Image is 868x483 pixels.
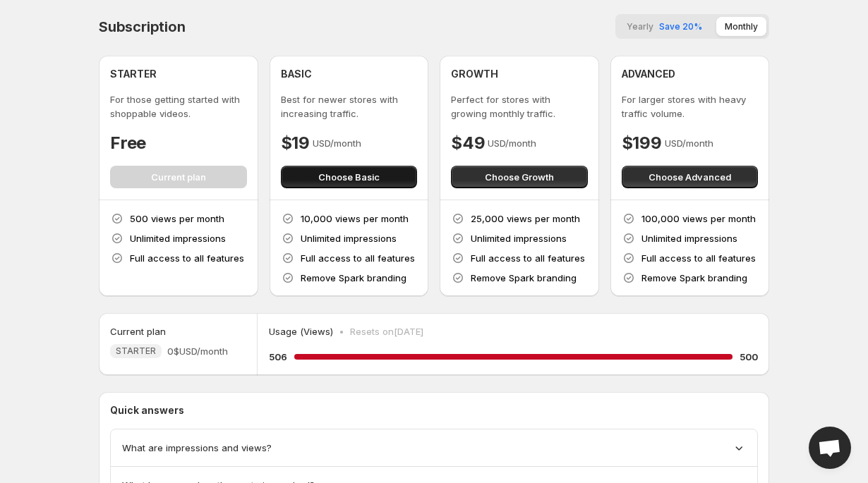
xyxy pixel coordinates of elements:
[301,231,397,245] p: Unlimited impressions
[301,271,406,285] p: Remove Spark branding
[451,132,485,154] h4: $49
[471,251,585,265] p: Full access to all features
[130,212,224,226] p: 500 views per month
[110,67,157,81] h4: STARTER
[130,231,226,245] p: Unlimited impressions
[622,67,675,81] h4: ADVANCED
[99,18,186,35] h4: Subscription
[627,21,653,32] span: Yearly
[110,403,758,417] p: Quick answers
[339,324,344,338] p: •
[130,251,244,265] p: Full access to all features
[451,92,588,121] p: Perfect for stores with growing monthly traffic.
[618,17,711,36] button: YearlySave 20%
[809,427,851,469] a: Open chat
[641,251,756,265] p: Full access to all features
[641,231,737,245] p: Unlimited impressions
[122,441,272,455] span: What are impressions and views?
[451,166,588,188] button: Choose Growth
[269,350,287,364] h5: 506
[485,170,554,184] span: Choose Growth
[110,324,166,338] h5: Current plan
[313,136,361,150] p: USD/month
[116,346,156,357] span: STARTER
[488,136,536,150] p: USD/month
[471,212,580,226] p: 25,000 views per month
[740,350,758,364] h5: 500
[641,271,747,285] p: Remove Spark branding
[649,170,731,184] span: Choose Advanced
[281,132,310,154] h4: $19
[301,212,409,226] p: 10,000 views per month
[641,212,756,226] p: 100,000 views per month
[471,271,577,285] p: Remove Spark branding
[301,251,415,265] p: Full access to all features
[110,132,146,154] h4: Free
[451,67,498,81] h4: GROWTH
[622,92,759,121] p: For larger stores with heavy traffic volume.
[110,92,247,121] p: For those getting started with shoppable videos.
[659,21,702,32] span: Save 20%
[350,324,423,338] p: Resets on [DATE]
[281,92,418,121] p: Best for newer stores with increasing traffic.
[716,17,766,36] button: Monthly
[269,324,333,338] p: Usage (Views)
[281,166,418,188] button: Choose Basic
[471,231,567,245] p: Unlimited impressions
[167,344,228,358] span: 0$ USD/month
[281,67,312,81] h4: BASIC
[622,166,759,188] button: Choose Advanced
[622,132,662,154] h4: $199
[665,136,713,150] p: USD/month
[318,170,380,184] span: Choose Basic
